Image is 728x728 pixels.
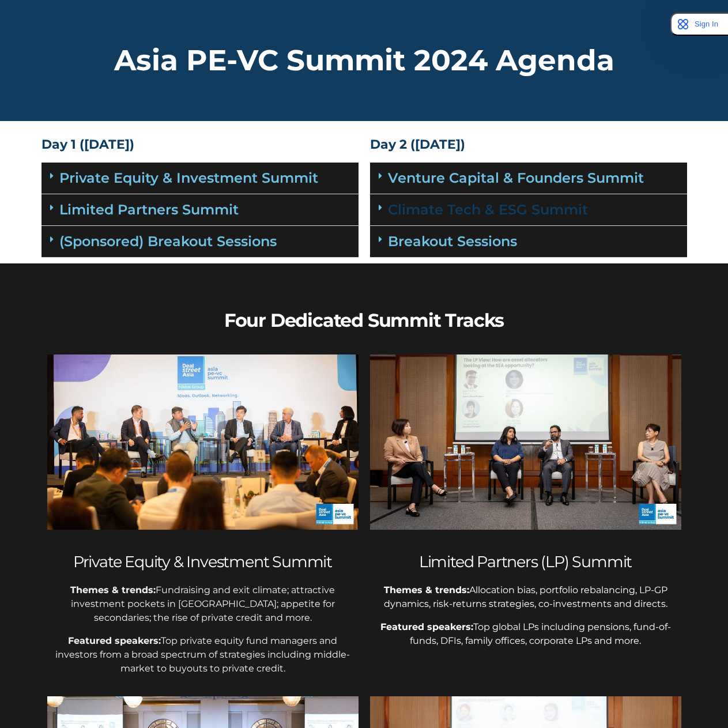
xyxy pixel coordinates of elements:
span: Themes & trends: [384,584,469,595]
h4: Day 1 ([DATE]) [42,138,359,151]
span: Allocation bias, portfolio rebalancing, LP-GP dynamics, risk-returns strategies, co-investments a... [384,584,670,609]
span: Featured speakers: [380,621,473,632]
h4: Day 2 ([DATE]) [370,138,687,151]
strong: Featured speakers: [68,635,161,646]
a: Private Equity & Investment Summit [59,169,318,186]
a: (Sponsored) Breakout Sessions [59,233,277,250]
p: Top private equity fund managers and investors from a broad spectrum of strategies including midd... [47,634,359,676]
h2: Private Equity & Investment Summit [47,553,359,571]
a: Venture Capital & Founders​ Summit [388,169,644,186]
p: Fundraising and exit climate; attractive investment pockets in [GEOGRAPHIC_DATA]; appetite for se... [47,583,359,625]
strong: Themes & trends: [70,584,156,595]
a: Limited Partners Summit [59,201,239,218]
a: Climate Tech & ESG Summit [388,201,588,218]
h2: Asia PE-VC Summit 2024 Agenda [42,46,687,75]
b: Four Dedicated Summit Tracks [224,309,504,331]
h2: Limited Partners (LP) Summit [370,553,681,571]
a: Breakout Sessions [388,233,517,250]
span: Top global LPs including pensions, fund-of-funds, DFIs, family offices, corporate LPs and more. [410,621,671,646]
